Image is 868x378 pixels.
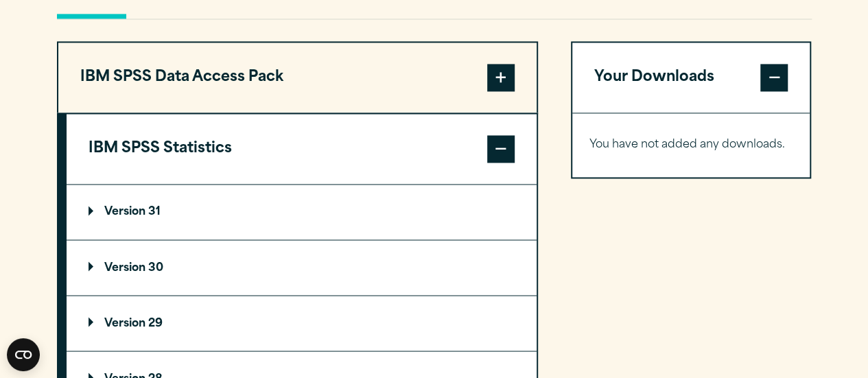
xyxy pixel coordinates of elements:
p: Version 29 [89,318,163,329]
button: IBM SPSS Data Access Pack [58,43,537,113]
button: Your Downloads [572,43,810,113]
summary: Version 29 [67,296,537,351]
summary: Version 31 [67,185,537,239]
p: Version 31 [89,206,161,217]
button: Open CMP widget [7,338,40,371]
div: Your Downloads [572,113,810,177]
p: You have not added any downloads. [589,135,793,155]
button: IBM SPSS Statistics [67,114,537,184]
p: Version 30 [89,262,163,273]
summary: Version 30 [67,240,537,295]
